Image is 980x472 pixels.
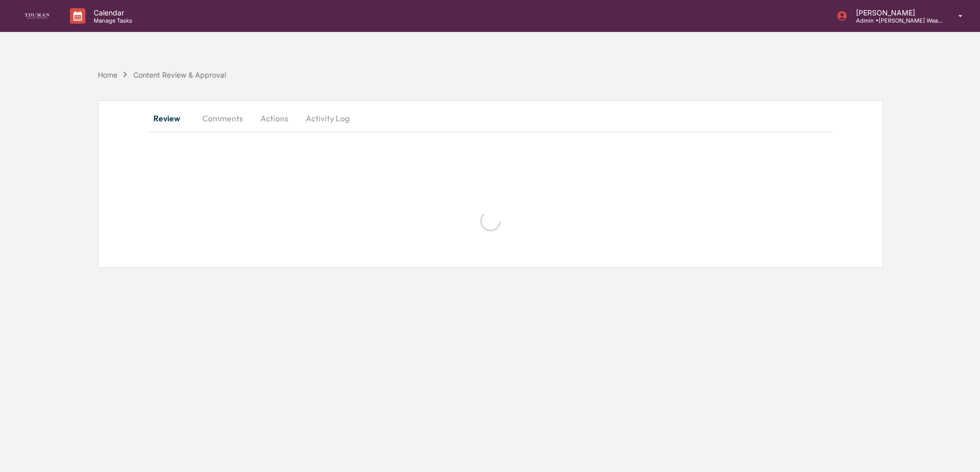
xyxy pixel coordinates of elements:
p: Manage Tasks [85,17,137,24]
button: Actions [251,106,297,131]
p: [PERSON_NAME] [848,8,943,17]
button: Activity Log [297,106,358,131]
button: Comments [194,106,251,131]
p: Calendar [85,8,137,17]
button: Review [148,106,194,131]
p: Admin • [PERSON_NAME] Wealth [848,17,943,24]
div: secondary tabs example [148,106,834,131]
img: logo [25,13,49,19]
div: Content Review & Approval [133,70,226,79]
div: Home [98,70,117,79]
